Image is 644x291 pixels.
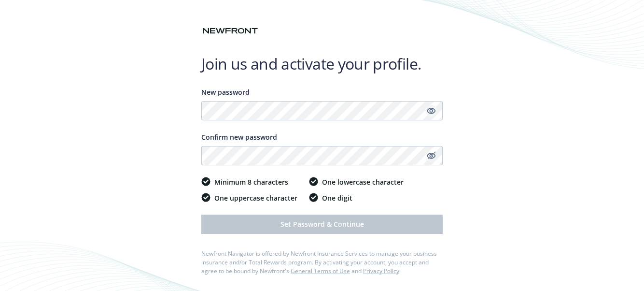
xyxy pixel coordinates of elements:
div: Newfront Navigator is offered by Newfront Insurance Services to manage your business insurance an... [201,249,443,276]
a: Privacy Policy [363,267,399,275]
input: Enter a unique password... [201,101,443,120]
h1: Join us and activate your profile. [201,54,443,73]
button: Set Password & Continue [201,215,443,234]
span: One digit [322,193,352,203]
span: One uppercase character [214,193,297,203]
span: Set Password & Continue [280,219,364,229]
input: Confirm your unique password [201,146,443,165]
a: Hide password [425,150,437,161]
a: General Terms of Use [291,267,350,275]
span: One lowercase character [322,177,404,187]
span: Minimum 8 characters [214,177,288,187]
span: Confirm new password [201,132,277,142]
a: Show password [425,105,437,116]
img: Newfront logo [201,26,259,36]
span: New password [201,87,250,97]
